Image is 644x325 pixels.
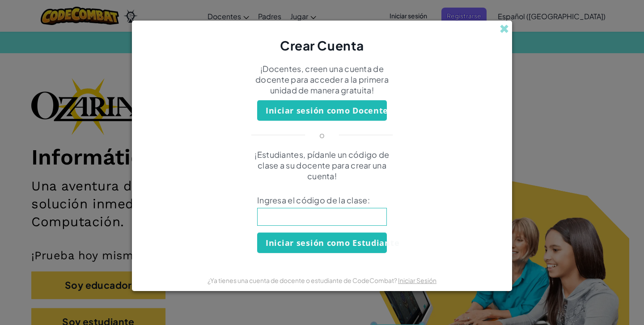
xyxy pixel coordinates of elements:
[319,130,325,140] p: o
[398,276,436,284] a: Iniciar Sesión
[257,232,387,253] button: Iniciar sesión como Estudiante
[280,38,364,53] span: Crear Cuenta
[244,149,400,181] p: ¡Estudiantes, pídanle un código de clase a su docente para crear una cuenta!
[244,63,400,96] p: ¡Docentes, creen una cuenta de docente para acceder a la primera unidad de manera gratuita!
[257,100,387,121] button: Iniciar sesión como Docente
[257,195,387,206] span: Ingresa el código de la clase:
[208,276,398,284] span: ¿Ya tienes una cuenta de docente o estudiante de CodeCombat?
